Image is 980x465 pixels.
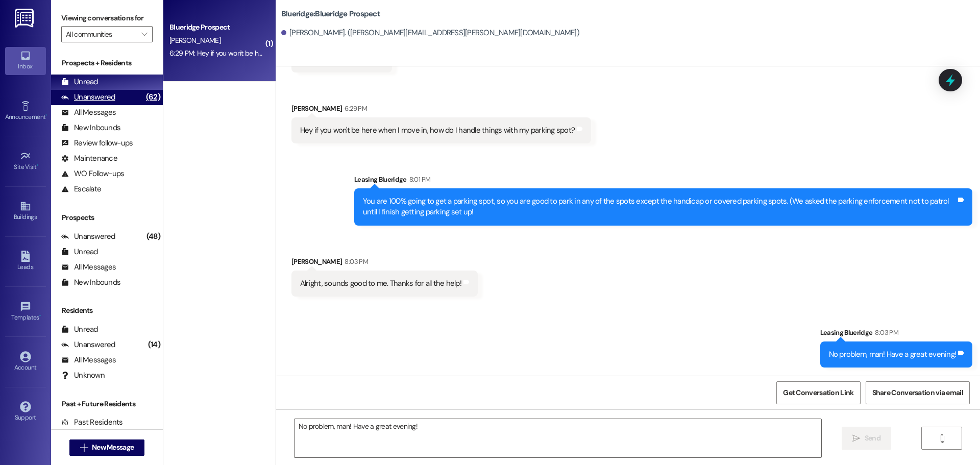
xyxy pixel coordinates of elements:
div: 8:03 PM [872,327,898,338]
div: WO Follow-ups [61,168,124,179]
b: Blueridge: Blueridge Prospect [281,9,380,19]
div: Review follow-ups [61,138,133,149]
div: Prospects [51,212,163,223]
div: [PERSON_NAME]. ([PERSON_NAME][EMAIL_ADDRESS][PERSON_NAME][DOMAIN_NAME]) [281,28,579,38]
div: (48) [144,229,163,244]
div: (14) [145,337,163,353]
i:  [938,434,946,443]
a: Support [5,398,46,426]
div: Unanswered [61,231,115,242]
div: New Inbounds [61,123,120,133]
div: You are 100% going to get a parking spot, so you are good to park in any of the spots except the ... [363,196,956,218]
a: Account [5,348,46,376]
span: New Message [92,442,134,453]
div: 8:03 PM [342,256,367,267]
input: All communities [66,26,136,42]
img: ResiDesk Logo [15,9,36,28]
div: Unanswered [61,339,115,350]
i:  [852,434,860,443]
div: Prospects + Residents [51,58,163,68]
i:  [141,30,147,38]
div: 6:29 PM [342,103,366,114]
div: Residents [51,305,163,316]
div: Unread [61,324,98,335]
span: [PERSON_NAME] [169,36,220,45]
div: [PERSON_NAME] [291,103,591,117]
div: Alright, sounds good to me. Thanks for all the help! [300,278,461,289]
div: Unknown [61,370,105,381]
button: Get Conversation Link [776,381,860,404]
div: Unanswered [61,92,115,103]
div: Escalate [61,184,101,194]
div: Unread [61,247,98,257]
label: Viewing conversations for [61,10,153,26]
div: Unread [61,77,98,87]
a: Leads [5,248,46,275]
div: New Inbounds [61,277,120,288]
a: Templates • [5,298,46,326]
a: Inbox [5,47,46,75]
button: New Message [69,439,145,456]
div: Past Residents [61,417,123,428]
span: • [37,162,38,169]
div: No problem, man! Have a great evening! [829,349,957,360]
div: [PERSON_NAME] [291,256,478,271]
div: Blueridge Prospect [169,22,264,33]
i:  [80,444,88,452]
div: Leasing Blueridge [354,174,972,188]
div: (62) [143,89,163,105]
div: Maintenance [61,153,117,164]
div: All Messages [61,107,116,118]
button: Share Conversation via email [866,381,970,404]
div: Past + Future Residents [51,399,163,409]
span: Share Conversation via email [872,387,963,398]
a: Site Visit • [5,148,46,175]
span: Send [865,433,880,444]
div: All Messages [61,262,116,273]
div: Hey if you won't be here when I move in, how do I handle things with my parking spot? [300,125,575,136]
span: • [45,112,47,119]
button: Send [842,427,891,450]
a: Buildings [5,198,46,225]
span: Get Conversation Link [783,387,853,398]
div: 8:01 PM [407,174,430,185]
span: • [39,312,41,320]
div: All Messages [61,355,116,365]
div: 6:29 PM: Hey if you won't be here when I move in, how do I handle things with my parking spot? [169,48,450,58]
div: Leasing Blueridge [820,327,973,341]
